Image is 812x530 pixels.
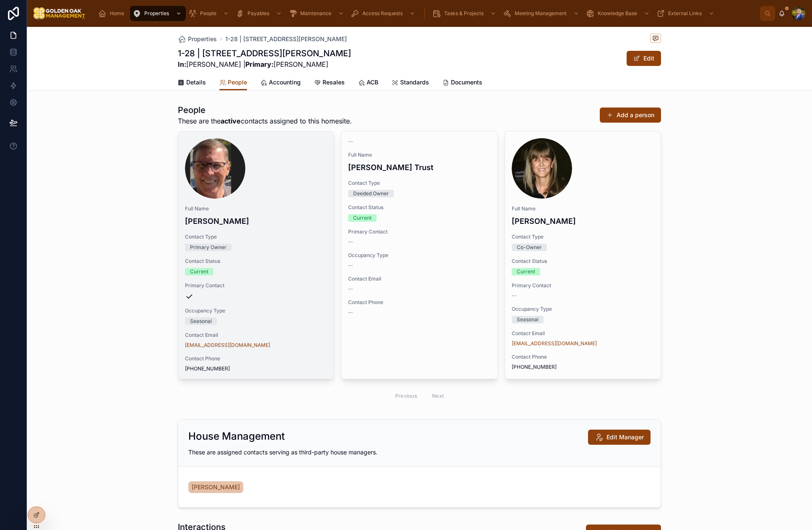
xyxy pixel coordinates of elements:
[190,268,208,275] div: Current
[512,258,654,265] span: Contact Status
[512,354,654,360] span: Contact Phone
[517,316,539,323] div: Seasonal
[188,481,243,493] a: [PERSON_NAME]
[188,449,377,456] span: These are assigned contacts serving as third-party house managers.
[512,364,654,370] span: [PHONE_NUMBER]
[517,244,542,251] div: Co-Owner
[185,355,327,362] span: Contact Phone
[219,75,247,91] a: People
[654,6,718,21] a: External Links
[144,10,169,17] span: Properties
[362,10,403,17] span: Access Requests
[225,35,347,43] a: 1-28 | [STREET_ADDRESS][PERSON_NAME]
[348,228,490,235] span: Primary Contact
[178,47,351,59] h1: 1-28 | [STREET_ADDRESS][PERSON_NAME]
[444,10,484,17] span: Tasks & Projects
[185,258,327,265] span: Contact Status
[353,190,389,197] div: Deeded Owner
[348,6,419,21] a: Access Requests
[348,138,353,145] span: --
[348,239,353,245] span: --
[348,180,490,186] span: Contact Type
[188,35,217,43] span: Properties
[627,51,661,66] button: Edit
[517,268,535,275] div: Current
[186,6,233,21] a: People
[178,116,352,126] span: These are the contacts assigned to this homesite.
[323,78,345,87] span: Resales
[512,215,654,227] h4: [PERSON_NAME]
[185,234,327,240] span: Contact Type
[185,282,327,289] span: Primary Contact
[186,78,206,87] span: Details
[130,6,186,21] a: Properties
[348,286,353,292] span: --
[92,4,760,23] div: scrollable content
[34,7,86,20] img: App logo
[200,10,216,17] span: People
[348,252,490,259] span: Occupancy Type
[300,10,331,17] span: Maintenance
[269,78,301,87] span: Accounting
[190,244,226,251] div: Primary Owner
[185,332,327,338] span: Contact Email
[260,75,301,92] a: Accounting
[247,10,269,17] span: Payables
[348,204,490,211] span: Contact Status
[96,6,130,21] a: Home
[400,78,429,87] span: Standards
[451,78,482,87] span: Documents
[367,78,378,87] span: ACB
[348,262,353,269] span: --
[221,117,241,125] strong: active
[598,10,637,17] span: Knowledge Base
[348,299,490,306] span: Contact Phone
[245,60,273,68] strong: Primary:
[341,131,497,379] a: --Full Name[PERSON_NAME] TrustContact TypeDeeded OwnerContact StatusCurrentPrimary Contact--Occup...
[442,75,482,92] a: Documents
[190,317,212,325] div: Seasonal
[110,10,124,17] span: Home
[668,10,702,17] span: External Links
[515,10,567,17] span: Meeting Management
[188,430,285,443] h2: House Management
[348,309,353,316] span: --
[185,215,327,227] h4: [PERSON_NAME]
[500,6,583,21] a: Meeting Management
[430,6,500,21] a: Tasks & Projects
[512,340,597,347] a: [EMAIL_ADDRESS][DOMAIN_NAME]
[588,430,651,445] button: Edit Manager
[358,75,378,92] a: ACB
[512,306,654,312] span: Occupancy Type
[392,75,429,92] a: Standards
[348,162,490,173] h4: [PERSON_NAME] Trust
[178,131,334,379] a: Full Name[PERSON_NAME]Contact TypePrimary OwnerContact StatusCurrentPrimary ContactOccupancy Type...
[228,78,247,87] span: People
[600,108,661,123] button: Add a person
[192,483,240,491] span: [PERSON_NAME]
[178,35,217,43] a: Properties
[348,275,490,282] span: Contact Email
[178,60,186,68] strong: In:
[185,205,327,212] span: Full Name
[505,131,661,379] a: Full Name[PERSON_NAME]Contact TypeCo-OwnerContact StatusCurrentPrimary Contact--Occupancy TypeSea...
[512,282,654,289] span: Primary Contact
[178,59,351,69] span: [PERSON_NAME] | [PERSON_NAME]
[185,342,270,349] a: [EMAIL_ADDRESS][DOMAIN_NAME]
[512,292,517,299] span: --
[348,152,490,158] span: Full Name
[353,214,372,222] div: Current
[178,104,352,116] h1: People
[512,205,654,212] span: Full Name
[314,75,345,92] a: Resales
[606,433,644,441] span: Edit Manager
[185,307,327,314] span: Occupancy Type
[185,365,327,372] span: [PHONE_NUMBER]
[286,6,348,21] a: Maintenance
[178,75,206,92] a: Details
[583,6,654,21] a: Knowledge Base
[512,330,654,337] span: Contact Email
[233,6,286,21] a: Payables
